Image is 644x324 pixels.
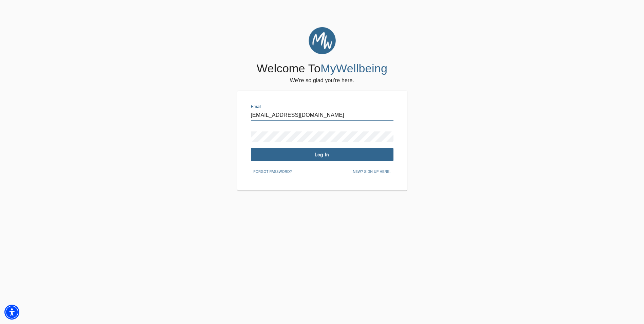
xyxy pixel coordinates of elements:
[309,27,336,54] img: MyWellbeing
[290,76,354,85] h6: We're so glad you're here.
[320,62,387,75] span: MyWellbeing
[251,168,295,174] a: Forgot password?
[251,167,295,177] button: Forgot password?
[350,167,393,177] button: New? Sign up here.
[257,61,387,76] h4: Welcome To
[254,169,292,175] span: Forgot password?
[353,169,390,175] span: New? Sign up here.
[251,105,261,109] label: Email
[254,151,391,158] span: Log In
[251,148,393,161] button: Log In
[4,305,19,320] div: Accessibility Menu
